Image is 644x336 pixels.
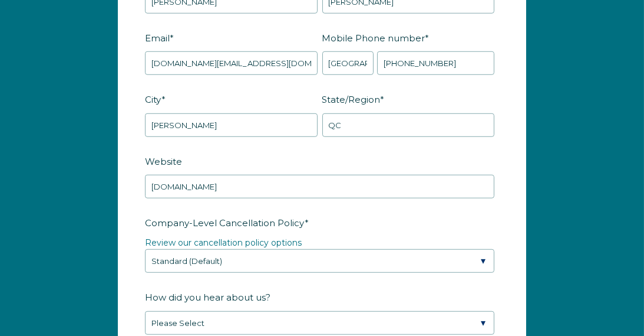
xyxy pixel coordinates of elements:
span: Mobile Phone number [322,29,425,47]
span: Email [145,29,170,47]
span: State/Region [322,90,381,109]
a: Review our cancellation policy options [145,237,302,248]
span: How did you hear about us? [145,288,270,306]
span: Company-Level Cancellation Policy [145,214,305,232]
span: Website [145,152,182,171]
span: City [145,90,161,109]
